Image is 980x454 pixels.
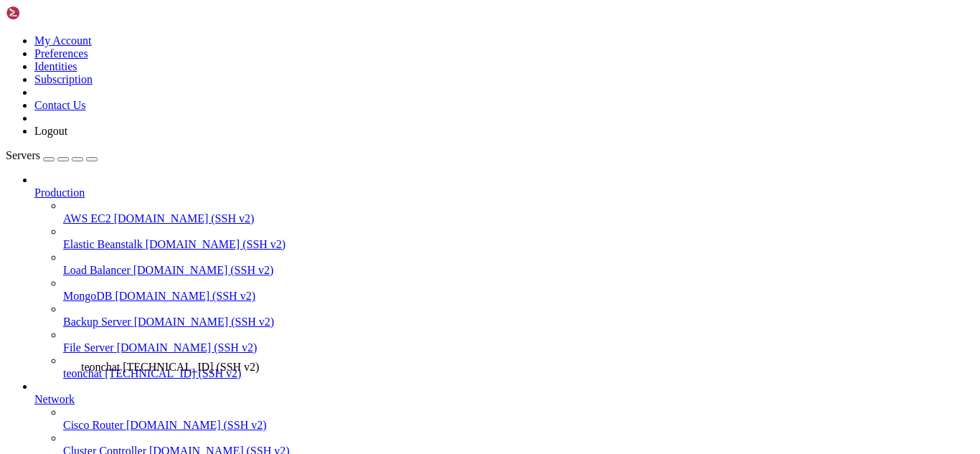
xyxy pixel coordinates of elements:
[63,212,111,224] span: AWS EC2
[34,47,88,60] a: Preferences
[114,212,255,224] span: [DOMAIN_NAME] (SSH v2)
[63,316,974,328] a: Backup Server [DOMAIN_NAME] (SSH v2)
[6,317,793,327] x-row: ed4fc40ce3ead641e7dba929040851bb9625b152107278c8d665fdc","EndpointID":"4ceb29e364af032257293919c5...
[6,56,793,66] x-row: websecure
[63,406,974,432] li: Cisco Router [DOMAIN_NAME] (SSH v2)
[115,290,255,302] span: [DOMAIN_NAME] (SSH v2)
[121,96,493,106] span: # Descubra o IP público do servidor (ou o IP local se testar internamente)
[63,199,974,225] li: AWS EC2 [DOMAIN_NAME] (SSH v2)
[6,86,793,96] x-row: 5000
[134,316,275,328] span: [DOMAIN_NAME] (SSH v2)
[6,149,98,161] a: Servers
[6,96,793,106] x-row: root@teonchat:~/meuapp#
[63,290,974,303] a: MongoDB [DOMAIN_NAME] (SSH v2)
[6,337,793,347] x-row: "]}}
[123,361,259,373] span: [TECHNICAL_ID] (SSH v2)
[81,361,120,373] span: teonchat
[34,99,86,111] a: Contact Us
[34,186,85,199] span: Production
[34,393,75,405] span: Network
[63,238,974,251] a: Elastic Beanstalk [DOMAIN_NAME] (SSH v2)
[6,6,793,16] x-row: traefik.http.routers.flask_app_www.service = flask_app_service
[6,277,793,287] x-row: {"caddy":{"IPAMConfig":null,"Links":null,"Aliases":["flask_app","04e7f6eed05f"],"MacAddress":"","...
[6,149,40,161] span: Servers
[63,238,143,250] span: Elastic Beanstalk
[6,46,793,56] x-row: Host(`[DOMAIN_NAME]`)
[63,264,974,277] a: Load Balancer [DOMAIN_NAME] (SSH v2)
[34,73,93,85] a: Subscription
[63,303,974,328] li: Backup Server [DOMAIN_NAME] (SSH v2)
[63,341,974,354] a: File Server [DOMAIN_NAME] (SSH v2)
[63,225,974,251] li: Elastic Beanstalk [DOMAIN_NAME] (SSH v2)
[6,156,483,166] span: # Teste o roteamento HTTPS forçando o Host header (ignorando verificação de cert só para debug)
[63,212,974,225] a: AWS EC2 [DOMAIN_NAME] (SSH v2)
[6,287,793,297] x-row: 1e7dba929040851bb9625b152107278c8d665fdc","EndpointID":"","Gateway":"","IPAddress":"","IPPrefixLe...
[6,16,793,26] x-row: traefik.http.routers.flask_app_www.tls.certresolver = le
[117,341,258,354] span: [DOMAIN_NAME] (SSH v2)
[6,327,793,337] x-row: .18.0.1","IPAddress":"[TECHNICAL_ID]","IPPrefixLen":16,"IPv6Gateway":"","GlobalIPv6Address":"","G...
[146,238,286,250] span: [DOMAIN_NAME] (SSH v2)
[130,347,135,357] div: (24, 34)
[34,34,92,47] a: My Account
[126,419,267,431] span: [DOMAIN_NAME] (SSH v2)
[6,36,793,46] x-row: traefik.http.services.flask_app_service.loadbalancer.server.port = 5000
[6,237,793,247] x-row: root@teonchat:~/meuapp# docker inspect flask_app --format '{{ json .NetworkSettings.Networks }}'
[6,257,793,267] x-row: docker inspect traefik --format '{{ json .NetworkSettings.Networks }}'
[6,307,793,317] x-row: {"caddy":{"IPAMConfig":null,"Links":null,"Aliases":["2054cce1cdcf","traefik"],"MacAddress":"02:42...
[34,186,974,199] a: Production
[63,328,974,354] li: File Server [DOMAIN_NAME] (SSH v2)
[63,367,974,380] a: teonchat [TECHNICAL_ID] (SSH v2)
[63,290,112,302] span: MongoDB
[63,277,974,303] li: MongoDB [DOMAIN_NAME] (SSH v2)
[6,6,88,20] img: Shellngn
[6,116,793,126] x-row: curl -s [DOMAIN_NAME]
[63,367,102,379] span: teonchat
[34,174,974,380] li: Production
[6,297,793,307] x-row: v6PrefixLen":0,"DNSNames":["flask_app","04e7f6eed05f"]}}
[34,125,67,137] a: Logout
[6,66,793,76] x-row: true
[63,316,131,328] span: Backup Server
[34,60,77,72] a: Identities
[105,367,241,379] span: [TECHNICAL_ID] (SSH v2)
[6,76,793,86] x-row: flask_app_service
[6,207,793,217] x-row: root@teonchat:~/meuapp# docker inspect flask_app --format '{{ index .Config.Labels "traefik.http....
[6,176,793,186] x-row: curl -kI [URL] --resolve [DOMAIN_NAME]:443:SEU_IP -H 'Host: [DOMAIN_NAME]'
[63,264,131,276] span: Load Balancer
[6,197,793,207] x-row: 2a01:4f9:c011:a94e::1curl: (49) Couldn't parse CURLOPT_RESOLVE entry '[DOMAIN_NAME]:443:SEU_IP'
[63,354,974,380] li: teonchat [TECHNICAL_ID] (SSH v2)
[63,341,114,354] span: File Server
[34,393,974,406] a: Network
[6,26,793,36] x-row: traefik.http.routers.flask_app_www.tls = true
[63,419,974,432] a: Cisco Router [DOMAIN_NAME] (SSH v2)
[63,251,974,277] li: Load Balancer [DOMAIN_NAME] (SSH v2)
[6,347,793,357] x-row: root@teonchat:~/meuapp#
[6,227,793,237] x-row: Host(`[DOMAIN_NAME]`)
[133,264,274,276] span: [DOMAIN_NAME] (SSH v2)
[63,419,123,431] span: Cisco Router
